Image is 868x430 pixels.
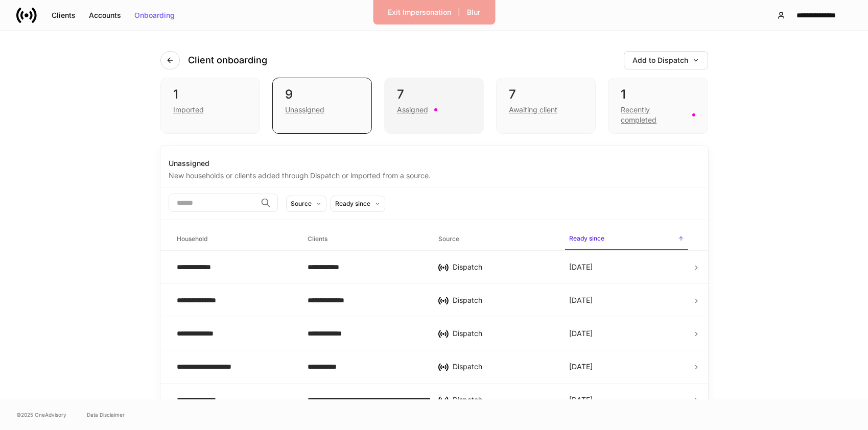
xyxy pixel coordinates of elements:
div: 1Imported [160,78,260,134]
button: Blur [460,4,487,20]
button: Ready since [331,196,385,212]
p: [DATE] [569,395,593,405]
div: Awaiting client [509,105,557,115]
span: © 2025 OneAdvisory [16,411,66,419]
div: Source [291,199,312,208]
div: 7 [397,86,471,103]
div: Dispatch [453,395,553,405]
div: 7 [509,86,583,103]
div: Imported [173,105,204,115]
div: Dispatch [453,262,553,272]
h6: Household [177,234,207,244]
div: 1 [173,86,247,103]
button: Onboarding [128,7,181,23]
div: Dispatch [453,328,553,339]
div: 1 [621,86,695,103]
div: Accounts [89,12,121,19]
button: Accounts [82,7,128,23]
h6: Source [438,234,459,244]
h6: Ready since [569,233,604,243]
div: Unassigned [169,158,700,169]
div: 1Recently completed [608,78,708,134]
button: Exit Impersonation [381,4,458,20]
div: 9Unassigned [272,78,372,134]
div: Clients [52,12,76,19]
span: Household [173,229,295,250]
div: Onboarding [134,12,175,19]
div: Dispatch [453,362,553,372]
p: [DATE] [569,328,593,339]
div: New households or clients added through Dispatch or imported from a source. [169,169,700,181]
span: Clients [303,229,426,250]
div: Dispatch [453,295,553,305]
div: 9 [285,86,359,103]
button: Add to Dispatch [624,51,708,69]
div: 7Awaiting client [496,78,596,134]
span: Source [434,229,557,250]
h4: Client onboarding [188,54,267,66]
div: Ready since [335,199,370,208]
button: Source [286,196,326,212]
div: Recently completed [621,105,686,125]
span: Ready since [565,228,688,250]
p: [DATE] [569,295,593,305]
div: 7Assigned [384,78,484,134]
div: Exit Impersonation [388,9,451,16]
p: [DATE] [569,362,593,372]
a: Data Disclaimer [87,411,125,419]
div: Unassigned [285,105,324,115]
div: Blur [467,9,480,16]
h6: Clients [308,234,327,244]
div: Add to Dispatch [632,57,699,64]
p: [DATE] [569,262,593,272]
button: Clients [45,7,82,23]
div: Assigned [397,105,428,115]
